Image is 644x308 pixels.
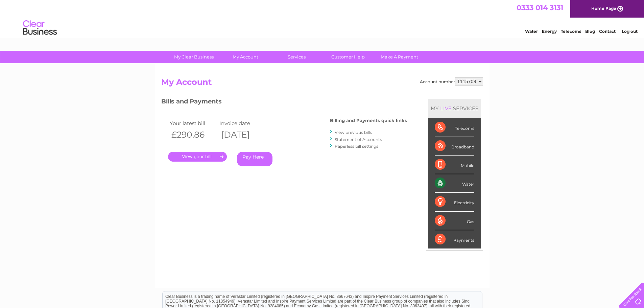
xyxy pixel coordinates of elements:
[525,29,538,34] a: Water
[428,99,481,118] div: MY SERVICES
[330,118,407,123] h4: Billing and Payments quick links
[435,230,474,248] div: Payments
[435,156,474,174] div: Mobile
[168,128,218,142] th: £290.86
[320,51,376,63] a: Customer Help
[372,51,427,63] a: Make A Payment
[435,118,474,137] div: Telecoms
[168,152,227,162] a: .
[622,29,638,34] a: Log out
[435,174,474,193] div: Water
[517,3,563,12] a: 0333 014 3131
[237,152,272,166] a: Pay Here
[335,137,382,142] a: Statement of Accounts
[435,212,474,230] div: Gas
[217,51,273,63] a: My Account
[218,128,268,142] th: [DATE]
[335,144,378,149] a: Paperless bill settings
[163,4,482,33] div: Clear Business is a trading name of Verastar Limited (registered in [GEOGRAPHIC_DATA] No. 3667643...
[161,77,483,90] h2: My Account
[166,51,222,63] a: My Clear Business
[269,51,325,63] a: Services
[420,77,483,86] div: Account number
[561,29,581,34] a: Telecoms
[599,29,616,34] a: Contact
[439,105,453,112] div: LIVE
[218,119,268,128] td: Invoice date
[435,137,474,156] div: Broadband
[585,29,595,34] a: Blog
[335,130,372,135] a: View previous bills
[168,119,218,128] td: Your latest bill
[435,193,474,211] div: Electricity
[542,29,557,34] a: Energy
[23,18,57,38] img: logo.png
[161,97,407,109] h3: Bills and Payments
